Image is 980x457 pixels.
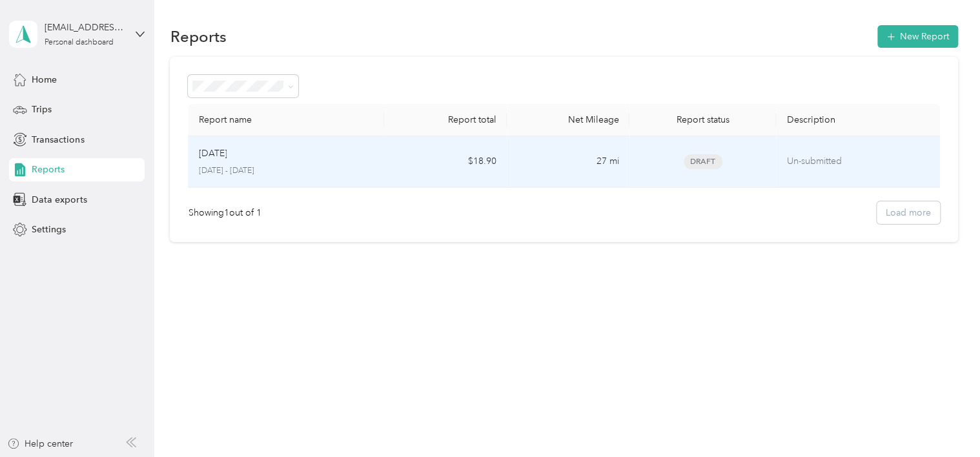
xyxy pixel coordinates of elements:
[507,104,629,136] th: Net Mileage
[384,136,507,188] td: $18.90
[32,193,87,207] span: Data exports
[45,39,114,46] div: Personal dashboard
[877,25,958,48] button: New Report
[786,154,929,168] p: Un-submitted
[198,165,374,177] p: [DATE] - [DATE]
[32,73,57,86] span: Home
[7,437,73,451] button: Help center
[684,154,722,169] span: Draft
[908,385,980,457] iframe: Everlance-gr Chat Button Frame
[32,133,84,147] span: Transactions
[45,21,125,34] div: [EMAIL_ADDRESS][DOMAIN_NAME]
[32,223,66,236] span: Settings
[640,114,766,125] div: Report status
[32,103,52,116] span: Trips
[776,104,939,136] th: Description
[198,147,227,161] p: [DATE]
[188,206,261,219] div: Showing 1 out of 1
[32,163,65,176] span: Reports
[384,104,507,136] th: Report total
[188,104,384,136] th: Report name
[170,30,226,43] h1: Reports
[507,136,629,188] td: 27 mi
